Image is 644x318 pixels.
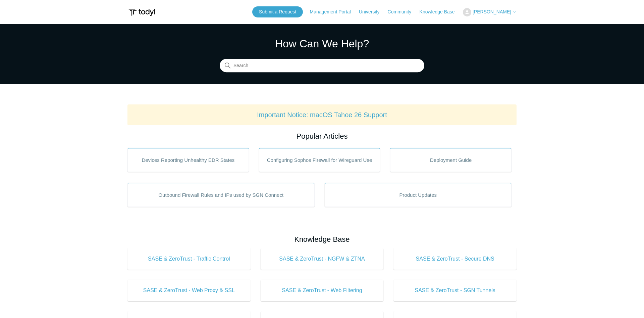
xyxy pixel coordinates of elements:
a: Submit a Request [252,6,303,17]
a: Important Notice: macOS Tahoe 26 Support [257,111,387,119]
a: SASE & ZeroTrust - SGN Tunnels [393,280,517,301]
span: SASE & ZeroTrust - NGFW & ZTNA [271,255,374,263]
span: [PERSON_NAME] [473,9,511,14]
a: Deployment Guide [390,148,512,172]
span: SASE & ZeroTrust - Web Filtering [271,286,374,294]
a: Management Portal [310,8,358,15]
a: Devices Reporting Unhealthy EDR States [127,148,249,172]
h2: Popular Articles [127,131,517,142]
a: SASE & ZeroTrust - Web Filtering [261,280,384,301]
a: SASE & ZeroTrust - Web Proxy & SSL [127,280,251,301]
input: Search [220,59,424,73]
span: SASE & ZeroTrust - SGN Tunnels [404,286,506,294]
a: SASE & ZeroTrust - Secure DNS [393,248,517,270]
h1: How Can We Help? [220,36,424,52]
a: Configuring Sophos Firewall for Wireguard Use [259,148,380,172]
span: SASE & ZeroTrust - Web Proxy & SSL [138,286,240,294]
h2: Knowledge Base [127,234,517,245]
a: Knowledge Base [420,8,462,15]
a: Outbound Firewall Rules and IPs used by SGN Connect [127,183,315,207]
button: [PERSON_NAME] [463,8,517,16]
a: Product Updates [325,183,512,207]
span: SASE & ZeroTrust - Traffic Control [138,255,240,263]
span: SASE & ZeroTrust - Secure DNS [404,255,506,263]
a: Community [388,8,418,15]
img: Todyl Support Center Help Center home page [127,6,156,18]
a: University [359,8,386,15]
a: SASE & ZeroTrust - NGFW & ZTNA [261,248,384,270]
a: SASE & ZeroTrust - Traffic Control [127,248,251,270]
